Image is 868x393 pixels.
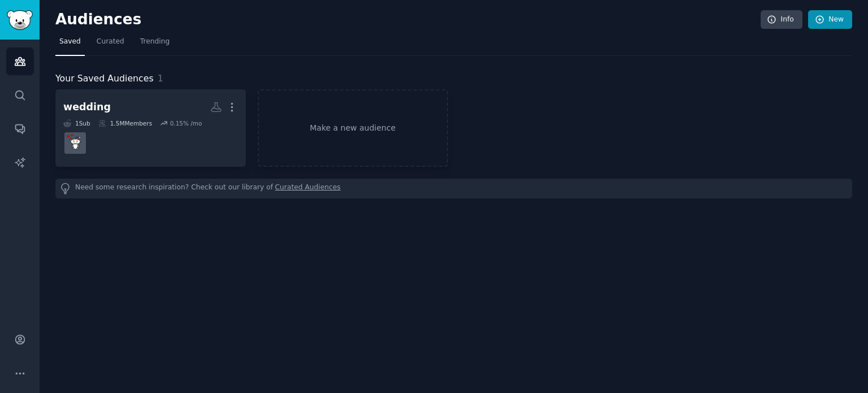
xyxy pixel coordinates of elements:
span: Curated [97,37,124,47]
div: 0.15 % /mo [170,119,202,127]
div: 1.5M Members [98,119,152,127]
a: Curated Audiences [275,183,341,195]
a: wedding1Sub1.5MMembers0.15% /moweddingplanning [55,89,246,167]
img: weddingplanning [67,134,84,152]
a: Saved [55,33,85,56]
a: Info [761,10,802,29]
div: Need some research inspiration? Check out our library of [55,179,852,198]
a: Trending [136,33,173,56]
a: Make a new audience [258,89,448,167]
h2: Audiences [55,11,761,29]
span: Trending [140,37,170,47]
span: Your Saved Audiences [55,72,154,86]
a: Curated [93,33,128,56]
span: 1 [158,73,163,84]
div: 1 Sub [63,119,90,127]
div: wedding [63,100,111,114]
span: Saved [59,37,81,47]
a: New [808,10,852,29]
img: GummySearch logo [7,10,33,30]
